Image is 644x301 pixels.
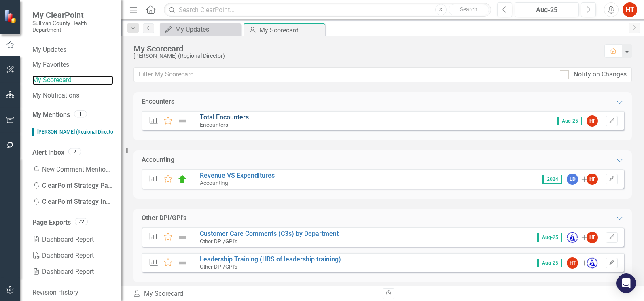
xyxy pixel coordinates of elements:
div: HT [587,115,598,127]
span: 2024 [542,175,562,184]
div: New Comment Mention: Total Encounters [32,161,113,178]
div: 7 [68,148,81,155]
span: fixed :) [32,128,141,136]
button: HT [623,2,637,17]
a: Dashboard Report [32,248,113,264]
a: Dashboard Report [32,231,113,248]
div: My Scorecard [133,289,377,299]
div: Accounting [142,155,174,165]
div: Other DPI/GPI's [142,214,186,223]
small: Other DPI/GPI's [200,238,237,244]
a: My Mentions [32,110,70,120]
img: Not Defined [177,258,188,268]
button: Search [449,4,489,15]
a: Customer Care Comments (C3s) by Department [200,230,339,237]
div: My Scorecard [133,44,596,53]
button: Aug-25 [515,2,579,17]
div: Notify on Changes [574,70,627,79]
small: Other DPI/GPI's [200,263,237,270]
span: [PERSON_NAME] (Regional Director) [32,128,120,136]
small: Encounters [200,121,228,128]
div: ClearPoint Strategy Password Reset [32,178,113,194]
span: Aug-25 [557,117,582,125]
input: Filter My Scorecard... [133,67,555,82]
img: On Target [177,174,188,184]
a: Revenue VS Expenditures [200,172,275,179]
a: Revision History [32,288,113,297]
div: Aug-25 [517,5,576,15]
img: ClearPoint Strategy [4,9,18,23]
span: My ClearPoint [32,10,113,20]
a: Total Encounters [200,113,249,121]
div: 1 [74,111,87,118]
a: Leadership Training (HRS of leadership training) [200,255,341,263]
div: [PERSON_NAME] (Regional Director) [133,53,596,59]
div: LD [567,174,578,185]
a: My Scorecard [32,76,113,85]
small: Accounting [200,180,228,186]
a: My Favorites [32,60,113,70]
a: Page Exports [32,218,71,227]
small: Sullivan County Health Department [32,20,113,33]
a: Dashboard Report [32,264,113,280]
span: Aug-25 [537,233,562,242]
input: Search ClearPoint... [164,3,491,17]
img: Not Defined [177,116,188,126]
div: HT [587,174,598,185]
a: Alert Inbox [32,148,64,157]
span: Search [460,6,477,13]
div: 72 [75,218,88,225]
a: My Updates [32,45,113,55]
img: Lynsey Gollehon [567,232,578,243]
a: My Updates [162,24,239,34]
div: ClearPoint Strategy Invalid Login [32,194,113,210]
div: Encounters [142,97,174,106]
span: Aug-25 [537,259,562,267]
div: My Scorecard [259,25,323,35]
div: My Updates [175,24,239,34]
div: HT [567,257,578,269]
img: Not Defined [177,233,188,242]
div: Open Intercom Messenger [616,273,636,293]
a: My Notifications [32,91,113,100]
img: Lynsey Gollehon [587,257,598,269]
div: HT [587,232,598,243]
